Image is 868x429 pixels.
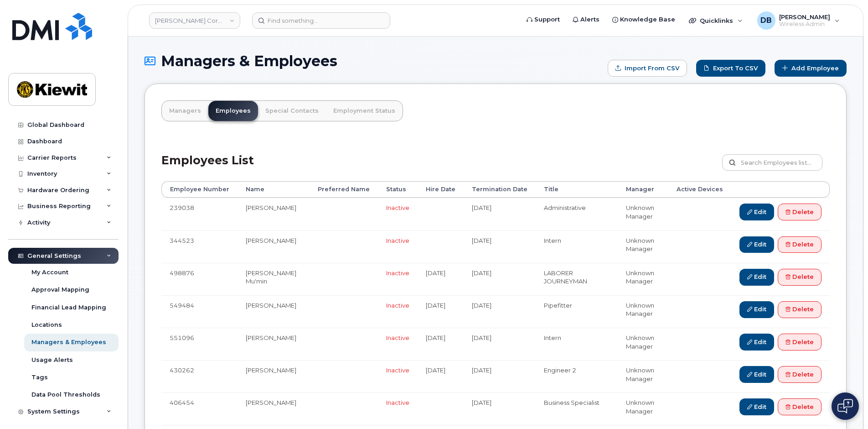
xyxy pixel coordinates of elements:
[608,60,687,77] form: Import from CSV
[739,366,774,383] a: Edit
[464,230,536,263] td: [DATE]
[386,302,409,309] span: Inactive
[418,295,464,328] td: [DATE]
[536,295,618,328] td: Pipefitter
[238,181,310,198] th: Name
[536,392,618,425] td: Business Specialist
[378,181,418,198] th: Status
[778,398,821,415] a: Delete
[626,236,660,253] li: Unknown Manager
[161,392,238,425] td: 406454
[739,269,774,286] a: Edit
[739,334,774,351] a: Edit
[464,198,536,230] td: [DATE]
[626,334,660,351] li: Unknown Manager
[778,366,821,383] a: Delete
[386,204,409,211] span: Inactive
[161,198,238,230] td: 239038
[696,60,765,77] a: Export to CSV
[238,198,310,230] td: [PERSON_NAME]
[238,295,310,328] td: [PERSON_NAME]
[536,230,618,263] td: Intern
[386,399,409,406] span: Inactive
[386,237,409,244] span: Inactive
[739,398,774,415] a: Edit
[238,392,310,425] td: [PERSON_NAME]
[464,295,536,328] td: [DATE]
[418,360,464,392] td: [DATE]
[208,101,258,121] a: Employees
[778,236,821,253] a: Delete
[464,181,536,198] th: Termination Date
[536,328,618,360] td: Intern
[739,301,774,318] a: Edit
[162,101,208,121] a: Managers
[626,366,660,383] li: Unknown Manager
[536,198,618,230] td: Administrative
[618,181,668,198] th: Manager
[464,263,536,295] td: [DATE]
[238,328,310,360] td: [PERSON_NAME]
[536,181,618,198] th: Title
[775,60,847,77] a: Add Employee
[464,360,536,392] td: [DATE]
[837,399,853,413] img: Open chat
[310,181,378,198] th: Preferred Name
[161,263,238,295] td: 498876
[258,101,326,121] a: Special Contacts
[464,392,536,425] td: [DATE]
[418,181,464,198] th: Hire Date
[739,204,774,220] a: Edit
[536,263,618,295] td: LABORER JOURNEYMAN
[418,263,464,295] td: [DATE]
[626,269,660,286] li: Unknown Manager
[326,101,403,121] a: Employment Status
[161,230,238,263] td: 344523
[536,360,618,392] td: Engineer 2
[238,263,310,295] td: [PERSON_NAME] Mu'min
[161,295,238,328] td: 549484
[778,334,821,351] a: Delete
[161,360,238,392] td: 430262
[418,328,464,360] td: [DATE]
[161,181,238,198] th: Employee Number
[145,53,603,69] h1: Managers & Employees
[626,204,660,220] li: Unknown Manager
[464,328,536,360] td: [DATE]
[778,204,821,220] a: Delete
[668,181,731,198] th: Active Devices
[238,230,310,263] td: [PERSON_NAME]
[238,360,310,392] td: [PERSON_NAME]
[161,154,254,181] h2: Employees List
[386,366,409,374] span: Inactive
[161,328,238,360] td: 551096
[778,269,821,286] a: Delete
[626,301,660,318] li: Unknown Manager
[626,398,660,415] li: Unknown Manager
[386,269,409,277] span: Inactive
[739,236,774,253] a: Edit
[778,301,821,318] a: Delete
[386,334,409,341] span: Inactive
